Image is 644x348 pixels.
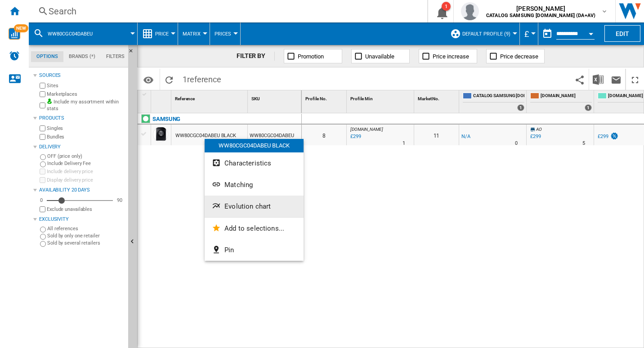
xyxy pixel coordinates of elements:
[205,239,304,261] button: Pin...
[224,159,271,167] span: Characteristics
[205,196,304,217] button: Evolution chart
[205,152,304,174] button: Characteristics
[224,246,234,254] span: Pin
[224,181,253,189] span: Matching
[205,218,304,239] button: Add to selections...
[224,224,284,232] span: Add to selections...
[224,202,271,210] span: Evolution chart
[205,139,304,152] div: WW80CGC04DABEU BLACK
[205,174,304,196] button: Matching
